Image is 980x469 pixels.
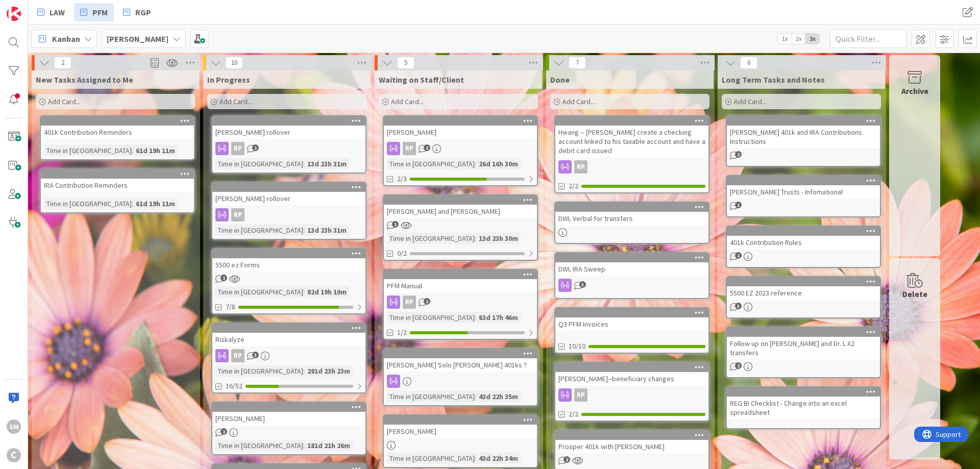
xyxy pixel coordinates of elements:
[211,402,366,455] a: [PERSON_NAME]Time in [GEOGRAPHIC_DATA]:181d 21h 26m
[50,6,65,18] span: LAW
[569,409,578,419] span: 2/2
[384,358,537,372] div: [PERSON_NAME] Solo [PERSON_NAME] 401ks ?
[36,75,133,85] span: New Tasks Assigned to Me
[476,312,521,323] div: 63d 17h 46m
[305,225,349,236] div: 13d 23h 31m
[226,57,243,69] span: 10
[212,116,365,139] div: [PERSON_NAME] rollover
[727,337,880,359] div: Follow up on [PERSON_NAME] and Dr. L X2 transfers
[555,388,708,402] div: RP
[7,419,21,434] div: SM
[403,142,416,155] div: RP
[383,115,538,186] a: [PERSON_NAME]RPTime in [GEOGRAPHIC_DATA]:26d 16h 30m2/3
[391,97,424,106] span: Add Card...
[555,372,708,385] div: [PERSON_NAME]--beneficiary changes
[41,116,194,139] div: 401k Contribution Reminders
[52,33,80,45] span: Kanban
[563,456,570,463] span: 2
[792,34,805,44] span: 2x
[397,248,407,259] span: 0/2
[554,362,709,422] a: [PERSON_NAME]--beneficiary changesRP2/2
[555,317,708,331] div: Q3 PFM Invoices
[212,183,365,205] div: [PERSON_NAME] rollover
[305,286,349,298] div: 82d 19h 10m
[562,97,595,106] span: Add Card...
[133,145,178,156] div: 61d 19h 11m
[555,203,708,225] div: DWL Verbal for transfers
[550,75,570,85] span: Done
[726,276,881,318] a: 5500 EZ 2023 reference
[555,308,708,331] div: Q3 PFM Invoices
[212,403,365,425] div: [PERSON_NAME]
[901,85,928,97] div: Archive
[579,281,586,288] span: 3
[215,286,303,298] div: Time in [GEOGRAPHIC_DATA]
[215,440,303,451] div: Time in [GEOGRAPHIC_DATA]
[735,202,742,208] span: 1
[220,428,227,435] span: 1
[726,386,881,429] a: REG BI Checklist - Change into an excel spreadsheet
[555,212,708,225] div: DWL Verbal for transfers
[215,158,303,169] div: Time in [GEOGRAPHIC_DATA]
[722,75,825,85] span: Long Term Tasks and Notes
[117,3,157,21] a: RGP
[383,194,538,261] a: [PERSON_NAME] and [PERSON_NAME]Time in [GEOGRAPHIC_DATA]:13d 23h 30m0/2
[383,269,538,340] a: PFM ManualRPTime in [GEOGRAPHIC_DATA]:63d 17h 46m1/2
[387,233,475,244] div: Time in [GEOGRAPHIC_DATA]
[212,258,365,271] div: 5500 ez Forms
[397,174,407,184] span: 2/3
[726,327,881,378] a: Follow up on [PERSON_NAME] and Dr. L X2 transfers
[212,126,365,139] div: [PERSON_NAME] rollover
[384,126,537,139] div: [PERSON_NAME]
[7,448,21,462] div: C
[392,221,399,228] span: 1
[133,198,178,209] div: 61d 19h 11m
[726,175,881,217] a: [PERSON_NAME] Trusts - Infomational
[424,144,430,151] span: 2
[555,160,708,174] div: RP
[135,6,151,18] span: RGP
[211,248,366,314] a: 5500 ez FormsTime in [GEOGRAPHIC_DATA]:82d 19h 10m7/8
[726,226,881,268] a: 401k Contribution Rules
[384,349,537,372] div: [PERSON_NAME] Solo [PERSON_NAME] 401ks ?
[215,365,303,377] div: Time in [GEOGRAPHIC_DATA]
[231,142,244,155] div: RP
[727,227,880,249] div: 401k Contribution Rules
[569,57,586,69] span: 7
[734,97,767,106] span: Add Card...
[384,205,537,218] div: [PERSON_NAME] and [PERSON_NAME]
[902,288,927,300] div: Delete
[303,225,305,236] span: :
[384,270,537,292] div: PFM Manual
[132,198,133,209] span: :
[735,252,742,259] span: 1
[211,182,366,240] a: [PERSON_NAME] rolloverRPTime in [GEOGRAPHIC_DATA]:13d 23h 31m
[215,225,303,236] div: Time in [GEOGRAPHIC_DATA]
[31,3,71,21] a: LAW
[383,348,538,406] a: [PERSON_NAME] Solo [PERSON_NAME] 401ks ?Time in [GEOGRAPHIC_DATA]:43d 22h 35m
[387,391,475,402] div: Time in [GEOGRAPHIC_DATA]
[211,323,366,393] a: RiskalyzeRPTime in [GEOGRAPHIC_DATA]:281d 23h 23m16/52
[7,7,21,21] img: Visit kanbanzone.com
[387,158,475,169] div: Time in [GEOGRAPHIC_DATA]
[778,34,792,44] span: 1x
[303,158,305,169] span: :
[21,2,46,14] span: Support
[303,286,305,298] span: :
[727,397,880,419] div: REG BI Checklist - Change into an excel spreadsheet
[41,169,194,192] div: IRA Contribution Reminders
[252,144,259,151] span: 1
[475,453,476,464] span: :
[397,327,407,338] span: 1/2
[574,388,587,402] div: RP
[212,412,365,425] div: [PERSON_NAME]
[231,208,244,221] div: RP
[475,233,476,244] span: :
[44,145,132,156] div: Time in [GEOGRAPHIC_DATA]
[387,312,475,323] div: Time in [GEOGRAPHIC_DATA]
[555,253,708,276] div: DWL IRA Sweep
[384,279,537,292] div: PFM Manual
[107,34,168,44] b: [PERSON_NAME]
[74,3,114,21] a: PFM
[212,349,365,362] div: RP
